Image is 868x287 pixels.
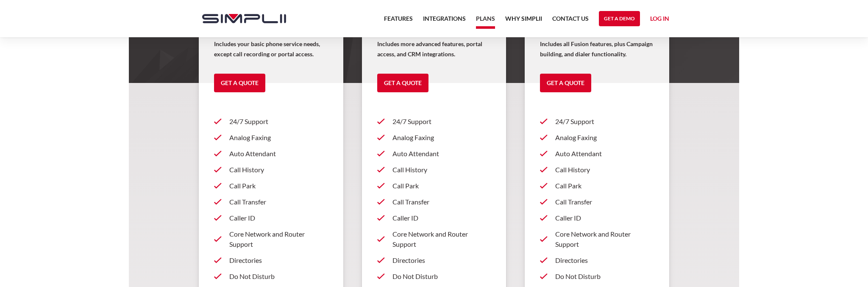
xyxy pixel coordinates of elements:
a: Call Park [540,178,654,194]
p: Do Not Disturb [229,271,328,281]
p: Directories [392,255,491,265]
a: Call History [214,162,328,178]
p: Call History [229,165,328,175]
p: Call Transfer [229,197,328,207]
p: Includes your basic phone service needs, except call recording or portal access. [214,39,328,59]
p: Call Park [392,181,491,191]
a: Auto Attendant [540,146,654,162]
strong: Includes all Fusion features, plus Campaign building, and dialer functionality. [540,40,653,58]
strong: Includes more advanced features, portal access, and CRM integrations. [377,40,482,58]
a: Auto Attendant [377,146,491,162]
a: Analog Faxing [377,130,491,146]
a: 24/7 Support [214,113,328,130]
p: Do Not Disturb [555,271,654,281]
a: Get a Quote [540,74,591,92]
a: Get a Demo [599,11,640,26]
a: Analog Faxing [540,130,654,146]
a: Call History [377,162,491,178]
p: Analog Faxing [229,132,328,143]
a: 24/7 Support [540,113,654,130]
p: Auto Attendant [392,149,491,159]
p: Caller ID [392,213,491,223]
p: Directories [229,255,328,265]
p: Call Park [555,181,654,191]
a: Directories [214,252,328,268]
p: Caller ID [555,213,654,223]
a: Call Transfer [214,194,328,210]
a: Contact US [552,14,589,29]
p: Call History [392,165,491,175]
p: 24/7 Support [392,116,491,127]
p: 24/7 Support [229,116,328,127]
p: Auto Attendant [555,149,654,159]
a: Call Park [377,178,491,194]
a: Call Transfer [540,194,654,210]
a: Caller ID [214,210,328,226]
p: Analog Faxing [555,132,654,143]
a: Core Network and Router Support [540,226,654,252]
a: Features [384,14,413,29]
a: Core Network and Router Support [377,226,491,252]
a: Caller ID [540,210,654,226]
p: Caller ID [229,213,328,223]
a: Get a Quote [377,74,428,92]
p: 24/7 Support [555,116,654,127]
p: Core Network and Router Support [555,229,654,249]
a: Do Not Disturb [377,268,491,284]
p: Call Transfer [555,197,654,207]
a: Do Not Disturb [214,268,328,284]
img: Simplii [202,14,286,23]
p: Do Not Disturb [392,271,491,281]
p: Analog Faxing [392,132,491,143]
a: Directories [377,252,491,268]
a: Do Not Disturb [540,268,654,284]
a: Get a Quote [214,74,265,92]
a: Call History [540,162,654,178]
a: Log in [650,14,669,26]
p: Call Transfer [392,197,491,207]
p: Auto Attendant [229,149,328,159]
a: Auto Attendant [214,146,328,162]
a: Directories [540,252,654,268]
a: Plans [476,14,495,29]
a: Analog Faxing [214,130,328,146]
a: Call Transfer [377,194,491,210]
p: Call History [555,165,654,175]
a: Call Park [214,178,328,194]
a: Why Simplii [505,14,542,29]
p: Core Network and Router Support [229,229,328,249]
p: Directories [555,255,654,265]
a: 24/7 Support [377,113,491,130]
a: Core Network and Router Support [214,226,328,252]
a: Integrations [423,14,466,29]
a: Caller ID [377,210,491,226]
p: Call Park [229,181,328,191]
p: Core Network and Router Support [392,229,491,249]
